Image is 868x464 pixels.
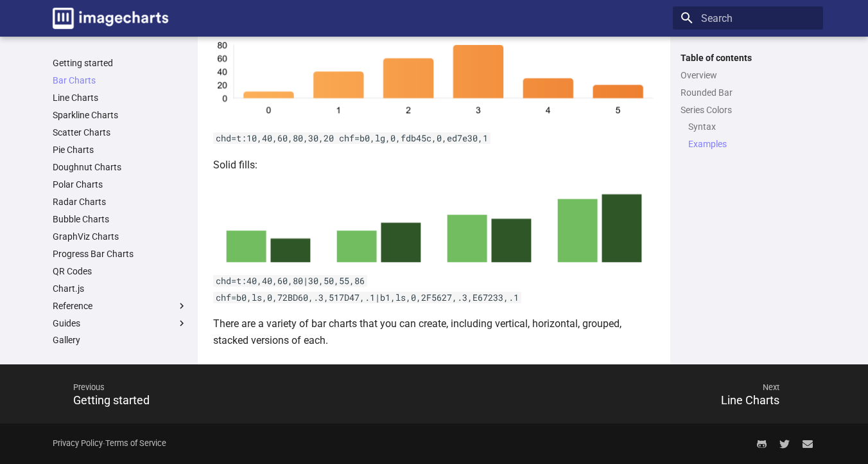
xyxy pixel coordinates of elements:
a: PreviousGetting started [45,367,434,421]
img: chart [213,40,655,120]
a: Gallery [53,334,187,346]
a: Terms of Service [105,438,166,448]
label: Reference [53,300,187,312]
a: GraphViz Charts [53,231,187,242]
a: Syntax [688,121,815,132]
span: Getting started [73,393,150,407]
label: Guides [53,317,187,329]
code: chd=t:10,40,60,80,30,20 chf=b0,lg,0,fdb45c,0,ed7e30,1 [213,132,490,144]
a: NextLine Charts [434,367,823,421]
a: Pie Charts [53,144,187,156]
a: Privacy Policy [53,438,103,448]
a: Bar Charts [53,75,187,86]
img: chart [213,183,655,262]
nav: Series Colors [681,121,815,150]
div: - [53,432,166,455]
label: Table of contents [673,52,823,64]
p: Solid fills: [213,157,655,174]
img: logo [53,8,168,29]
a: Progress Bar Charts [53,248,187,260]
a: Line Charts [53,92,187,103]
a: Bubble Charts [53,213,187,225]
span: Next [434,372,792,403]
a: Getting started [53,57,187,69]
a: Image-Charts documentation [48,3,173,34]
a: Series Colors [681,104,815,116]
a: Doughnut Charts [53,161,187,173]
a: Overview [681,69,815,81]
a: Rounded Bar [681,87,815,98]
a: Scatter Charts [53,127,187,138]
nav: Table of contents [673,52,823,150]
input: Search [673,6,823,30]
a: Radar Charts [53,196,187,208]
code: chd=t:40,40,60,80|30,50,55,86 chf=b0,ls,0,72BD60,.3,517D47,.1|b1,ls,0,2F5627,.3,E67233,.1 [213,275,521,303]
span: Line Charts [721,393,779,407]
a: Examples [688,138,815,150]
a: Sparkline Charts [53,109,187,121]
a: Chart.js [53,283,187,294]
span: Previous [60,372,419,403]
p: There are a variety of bar charts that you can create, including vertical, horizontal, grouped, s... [213,316,655,348]
a: QR Codes [53,265,187,277]
a: Polar Charts [53,179,187,190]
